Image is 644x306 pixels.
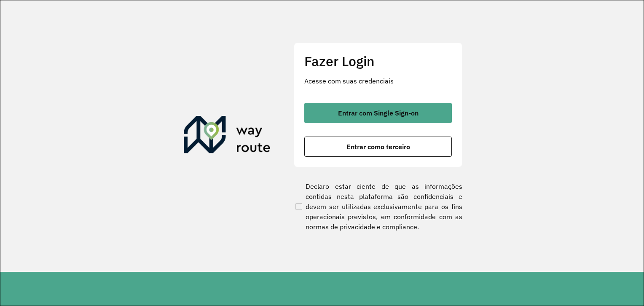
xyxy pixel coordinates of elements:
button: button [304,103,452,123]
span: Entrar como terceiro [346,143,410,150]
label: Declaro estar ciente de que as informações contidas nesta plataforma são confidenciais e devem se... [294,181,462,232]
img: Roteirizador AmbevTech [184,116,271,156]
button: button [304,137,452,157]
p: Acesse com suas credenciais [304,76,452,86]
h2: Fazer Login [304,53,452,69]
span: Entrar com Single Sign-on [338,110,419,116]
